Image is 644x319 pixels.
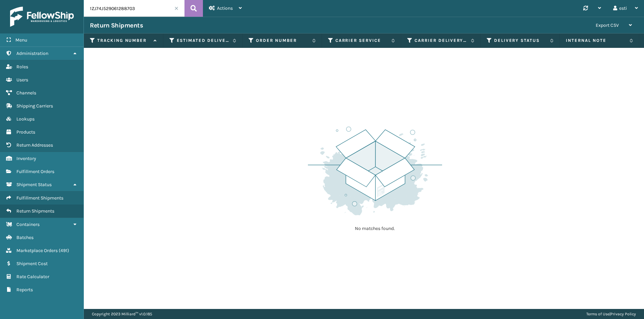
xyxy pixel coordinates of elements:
h3: Return Shipments [90,21,143,29]
label: Delivery Status [494,37,547,44]
span: Fulfillment Orders [16,169,54,174]
span: Reports [16,287,33,293]
p: Copyright 2023 Milliard™ v 1.0.185 [92,309,152,319]
span: Actions [217,5,233,11]
span: Channels [16,90,36,96]
label: Carrier Delivery Status [415,37,468,44]
span: Roles [16,64,28,70]
span: Fulfillment Shipments [16,195,63,201]
span: ( 491 ) [59,248,69,253]
span: Rate Calculator [16,274,49,280]
span: Lookups [16,116,35,122]
label: Estimated Delivery Date [177,37,230,44]
span: Shipping Carriers [16,103,53,109]
span: Inventory [16,156,36,161]
span: Return Shipments [16,208,54,214]
span: Export CSV [596,22,619,28]
span: Containers [16,222,40,227]
label: Carrier Service [335,37,388,44]
label: Internal Note [566,37,626,44]
span: Users [16,77,28,83]
span: Shipment Cost [16,261,48,266]
span: Marketplace Orders [16,248,58,253]
span: Menu [15,37,27,43]
span: Return Addresses [16,142,53,148]
span: Products [16,129,35,135]
span: Administration [16,51,48,56]
a: Privacy Policy [610,312,636,316]
a: Terms of Use [586,312,609,316]
span: Shipment Status [16,182,52,187]
label: Order Number [256,37,309,44]
label: Tracking Number [97,37,150,44]
div: | [586,309,636,319]
img: logo [10,7,74,27]
span: Batches [16,235,34,240]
